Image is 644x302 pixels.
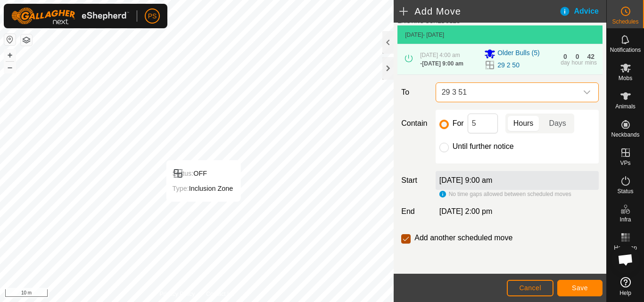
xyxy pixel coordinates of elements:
[397,118,431,129] label: Contain
[405,32,423,38] span: [DATE]
[507,280,553,296] button: Cancel
[4,34,16,45] button: Reset Map
[611,245,640,274] a: Open chat
[519,284,541,292] span: Cancel
[619,217,631,222] span: Infra
[414,234,512,242] label: Add another scheduled move
[614,245,637,251] span: Heatmap
[572,60,583,65] div: hour
[420,52,460,58] span: [DATE] 4:00 am
[615,104,636,109] span: Animals
[438,83,578,102] span: 29 3 51
[4,62,16,73] button: –
[513,118,534,129] span: Hours
[497,60,520,70] a: 29 2 50
[607,273,644,300] a: Help
[612,19,638,24] span: Schedules
[423,32,444,38] span: - [DATE]
[172,185,189,192] label: Type:
[619,75,632,81] span: Mobs
[587,53,595,60] div: 42
[397,206,431,217] label: End
[561,60,570,65] div: day
[172,168,233,179] div: OFF
[620,160,630,166] span: VPs
[422,60,463,67] span: [DATE] 9:00 am
[557,280,603,296] button: Save
[439,207,493,215] span: [DATE] 2:00 pm
[572,284,588,292] span: Save
[160,290,195,298] a: Privacy Policy
[420,59,463,68] div: -
[148,11,157,21] span: PS
[21,34,32,46] button: Map Layers
[585,60,597,65] div: mins
[611,132,639,138] span: Neckbands
[399,6,559,17] h2: Add Move
[206,290,234,298] a: Contact Us
[576,53,579,60] div: 0
[439,176,493,184] label: [DATE] 9:00 am
[559,6,606,17] div: Advice
[563,53,567,60] div: 0
[172,183,233,194] div: Inclusion Zone
[453,143,514,150] label: Until further notice
[397,82,431,102] label: To
[610,47,641,53] span: Notifications
[497,48,539,59] span: Older Bulls (5)
[449,191,571,197] span: No time gaps allowed between scheduled moves
[453,120,464,127] label: For
[578,83,596,102] div: dropdown trigger
[619,290,631,296] span: Help
[4,49,16,61] button: +
[397,175,431,186] label: Start
[549,118,566,129] span: Days
[617,188,633,194] span: Status
[11,8,129,24] img: Gallagher Logo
